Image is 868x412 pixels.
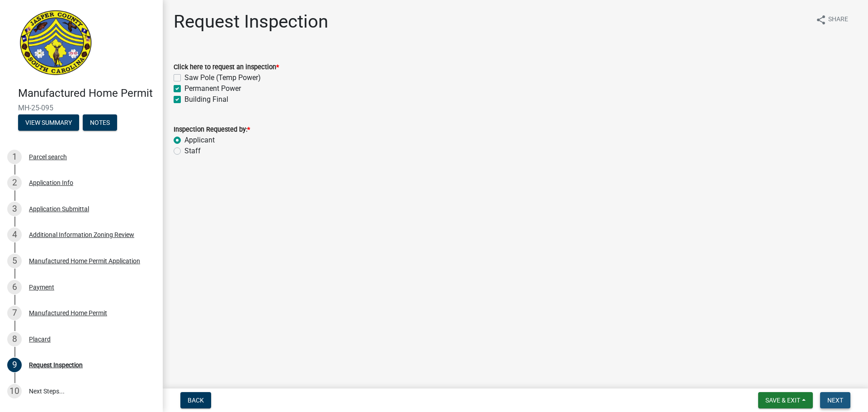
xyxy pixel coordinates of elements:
[174,64,279,71] label: Click here to request an inspection
[184,94,228,105] label: Building Final
[29,310,107,316] div: Manufactured Home Permit
[83,119,117,127] wm-modal-confirm: Notes
[758,392,813,408] button: Save & Exit
[188,397,204,404] span: Back
[7,254,22,268] div: 5
[174,127,250,133] label: Inspection Requested by:
[184,72,261,83] label: Saw Pole (Temp Power)
[7,306,22,320] div: 7
[7,358,22,372] div: 9
[29,336,51,342] div: Placard
[7,150,22,164] div: 1
[7,202,22,216] div: 3
[828,14,848,25] span: Share
[184,135,215,146] label: Applicant
[174,11,328,33] h1: Request Inspection
[18,119,79,127] wm-modal-confirm: Summary
[180,392,211,408] button: Back
[184,146,201,156] label: Staff
[18,87,156,100] h4: Manufactured Home Permit
[29,154,67,160] div: Parcel search
[29,258,140,264] div: Manufactured Home Permit Application
[83,114,117,131] button: Notes
[765,397,800,404] span: Save & Exit
[18,9,94,77] img: Jasper County, South Carolina
[29,232,134,238] div: Additional Information Zoning Review
[18,114,79,131] button: View Summary
[7,332,22,346] div: 8
[820,392,850,408] button: Next
[29,180,73,186] div: Application Info
[7,175,22,190] div: 2
[816,14,826,25] i: share
[7,227,22,242] div: 4
[7,384,22,398] div: 10
[29,206,89,212] div: Application Submittal
[827,397,843,404] span: Next
[18,104,145,112] span: MH-25-095
[808,11,855,28] button: shareShare
[29,362,83,368] div: Request Inspection
[29,284,54,290] div: Payment
[7,280,22,294] div: 6
[184,83,241,94] label: Permanent Power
